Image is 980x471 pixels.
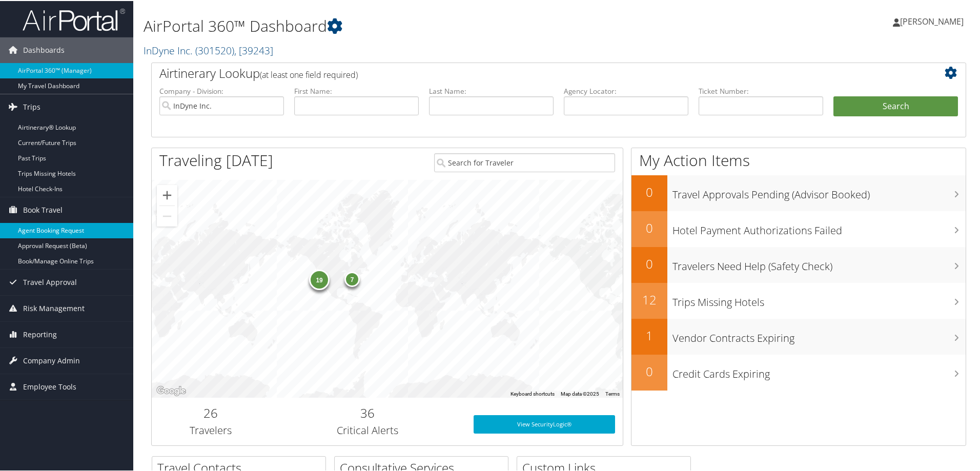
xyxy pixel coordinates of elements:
[159,85,284,95] label: Company - Division:
[631,246,966,282] a: 0Travelers Need Help (Safety Check)
[154,383,188,397] a: Open this area in Google Maps (opens a new window)
[672,253,966,273] h3: Travelers Need Help (Safety Check)
[631,254,667,272] h2: 0
[561,390,599,396] span: Map data ©2025
[23,347,80,373] span: Company Admin
[23,321,57,346] span: Reporting
[631,362,667,379] h2: 0
[277,422,458,437] h3: Critical Alerts
[631,290,667,308] h2: 12
[23,269,77,294] span: Travel Approval
[672,217,966,237] h3: Hotel Payment Authorizations Failed
[23,373,76,399] span: Employee Tools
[23,295,85,320] span: Risk Management
[631,182,667,200] h2: 0
[605,390,620,396] a: Terms (opens in new tab)
[260,68,358,79] span: (at least one field required)
[23,196,63,222] span: Book Travel
[234,43,273,56] span: , [ 39243 ]
[631,218,667,236] h2: 0
[309,269,330,289] div: 19
[631,174,966,210] a: 0Travel Approvals Pending (Advisor Booked)
[344,271,360,286] div: 7
[511,390,555,397] button: Keyboard shortcuts
[631,282,966,318] a: 12Trips Missing Hotels
[23,7,125,31] img: airportal-logo.png
[631,354,966,390] a: 0Credit Cards Expiring
[631,210,966,246] a: 0Hotel Payment Authorizations Failed
[157,184,177,204] button: Zoom in
[631,326,667,343] h2: 1
[159,422,262,437] h3: Travelers
[157,205,177,226] button: Zoom out
[277,403,458,421] h2: 36
[23,93,40,119] span: Trips
[159,403,262,421] h2: 26
[672,181,966,201] h3: Travel Approvals Pending (Advisor Booked)
[434,152,615,171] input: Search for Traveler
[672,289,966,309] h3: Trips Missing Hotels
[474,414,615,433] a: View SecurityLogic®
[429,85,554,95] label: Last Name:
[631,318,966,354] a: 1Vendor Contracts Expiring
[144,14,697,36] h1: AirPortal 360™ Dashboard
[672,361,966,380] h3: Credit Cards Expiring
[564,85,688,95] label: Agency Locator:
[144,43,273,56] a: InDyne Inc.
[893,5,974,36] a: [PERSON_NAME]
[159,149,273,170] h1: Traveling [DATE]
[900,15,964,26] span: [PERSON_NAME]
[631,149,966,170] h1: My Action Items
[294,85,419,95] label: First Name:
[159,64,890,81] h2: Airtinerary Lookup
[833,95,958,116] button: Search
[23,36,65,62] span: Dashboards
[699,85,823,95] label: Ticket Number:
[672,325,966,344] h3: Vendor Contracts Expiring
[154,383,188,397] img: Google
[195,43,234,56] span: ( 301520 )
